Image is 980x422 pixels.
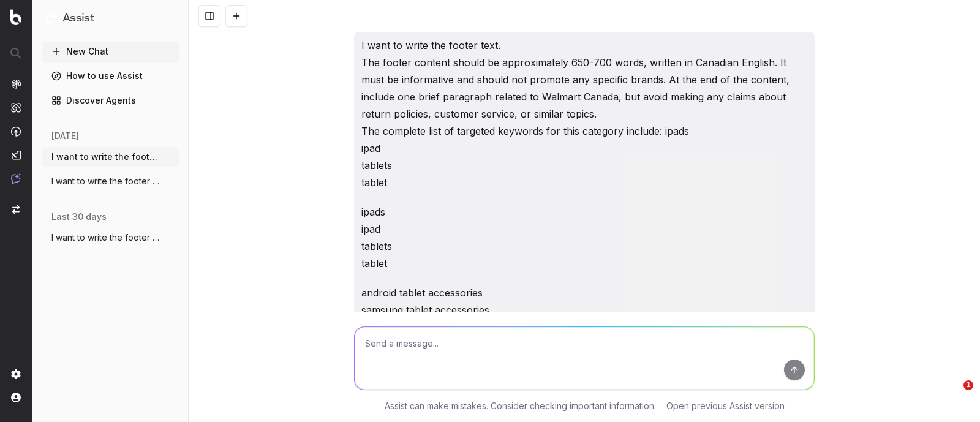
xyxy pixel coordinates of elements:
img: Assist [47,12,58,24]
p: Assist can make mistakes. Consider checking important information. [385,400,656,412]
button: Assist [47,10,174,27]
h1: Assist [62,10,94,27]
p: android tablet accessories samsung tablet accessories [361,284,807,318]
p: I want to write the footer text. The footer content should be approximately 650-700 words, writte... [361,37,807,191]
span: I want to write the footer text. The foo [51,151,159,163]
iframe: Intercom live chat [938,380,968,410]
img: Setting [11,369,21,379]
button: I want to write the footer text. The foo [42,147,179,167]
span: last 30 days [51,211,107,223]
p: ipads ipad tablets tablet [361,203,807,272]
a: How to use Assist [42,66,179,86]
img: Switch project [12,205,20,214]
img: Assist [11,173,21,184]
span: I want to write the footer text. The foo [51,175,159,187]
img: Analytics [11,79,21,89]
img: Botify logo [10,9,21,25]
span: [DATE] [51,130,79,142]
img: Intelligence [11,102,21,113]
button: I want to write the footer text. The foo [42,228,179,247]
a: Open previous Assist version [666,400,785,412]
a: Discover Agents [42,91,179,110]
button: I want to write the footer text. The foo [42,171,179,191]
img: Activation [11,126,21,137]
button: New Chat [42,42,179,61]
span: 1 [963,380,973,390]
img: Studio [11,150,21,160]
img: My account [11,393,21,402]
span: I want to write the footer text. The foo [51,232,159,244]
